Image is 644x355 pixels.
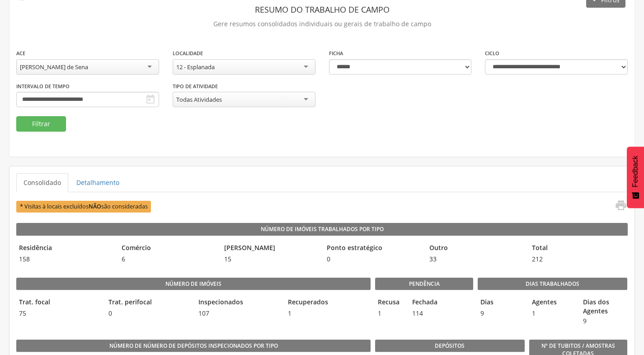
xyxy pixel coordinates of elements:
[324,255,422,264] span: 0
[478,278,627,290] legend: Dias Trabalhados
[529,255,627,264] span: 212
[16,50,25,57] label: ACE
[16,201,151,212] span: * Visitas à locais excluídos são consideradas
[324,243,422,254] legend: Ponto estratégico
[119,255,217,264] span: 6
[529,309,576,318] span: 1
[285,298,370,308] legend: Recuperados
[375,278,473,290] legend: Pendência
[615,199,627,212] i: 
[375,298,405,308] legend: Recusa
[375,309,405,318] span: 1
[69,173,127,192] a: Detalhamento
[529,243,627,254] legend: Total
[16,309,101,318] span: 75
[485,50,499,57] label: Ciclo
[580,317,627,326] span: 9
[176,63,215,71] div: 12 - Esplanada
[106,309,191,318] span: 0
[16,243,114,254] legend: Residência
[627,147,644,208] button: Feedback - Mostrar pesquisa
[409,298,439,308] legend: Fechada
[145,94,156,105] i: 
[89,203,101,210] b: NÃO
[631,156,639,187] span: Feedback
[16,18,628,30] p: Gere resumos consolidados individuais ou gerais de trabalho de campo
[16,255,114,264] span: 158
[106,298,191,308] legend: Trat. perifocal
[16,223,628,236] legend: Número de Imóveis Trabalhados por Tipo
[478,298,524,308] legend: Dias
[16,278,371,290] legend: Número de imóveis
[16,83,70,90] label: Intervalo de Tempo
[196,309,281,318] span: 107
[375,340,524,352] legend: Depósitos
[16,1,628,18] header: Resumo do Trabalho de Campo
[329,50,343,57] label: Ficha
[409,309,439,318] span: 114
[16,340,371,352] legend: Número de Número de Depósitos Inspecionados por Tipo
[427,255,525,264] span: 33
[285,309,370,318] span: 1
[221,243,320,254] legend: [PERSON_NAME]
[20,63,88,71] div: [PERSON_NAME] de Sena
[427,243,525,254] legend: Outro
[196,298,281,308] legend: Inspecionados
[173,83,218,90] label: Tipo de Atividade
[221,255,320,264] span: 15
[16,298,101,308] legend: Trat. focal
[16,173,68,192] a: Consolidado
[609,199,627,214] a: 
[478,309,524,318] span: 9
[16,116,66,132] button: Filtrar
[119,243,217,254] legend: Comércio
[176,95,222,104] div: Todas Atividades
[529,298,576,308] legend: Agentes
[173,50,203,57] label: Localidade
[580,298,627,316] legend: Dias dos Agentes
